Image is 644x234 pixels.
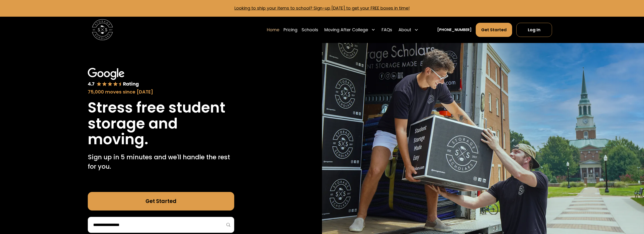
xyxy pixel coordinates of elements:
[382,23,392,37] a: FAQs
[437,27,471,32] a: [PHONE_NUMBER]
[516,23,552,37] a: Log In
[88,100,234,147] h1: Stress free student storage and moving.
[284,23,297,37] a: Pricing
[88,152,234,171] p: Sign up in 5 minutes and we'll handle the rest for you.
[476,23,512,37] a: Get Started
[88,192,234,211] a: Get Started
[88,68,139,87] img: Google 4.7 star rating
[324,27,368,33] div: Moving After College
[302,23,318,37] a: Schools
[92,19,113,40] img: Storage Scholars main logo
[88,88,234,95] div: 75,000 moves since [DATE]
[267,23,279,37] a: Home
[234,5,410,11] a: Looking to ship your items to school? Sign-up [DATE] to get your FREE boxes in time!
[396,23,421,37] div: About
[322,23,377,37] div: Moving After College
[399,27,411,33] div: About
